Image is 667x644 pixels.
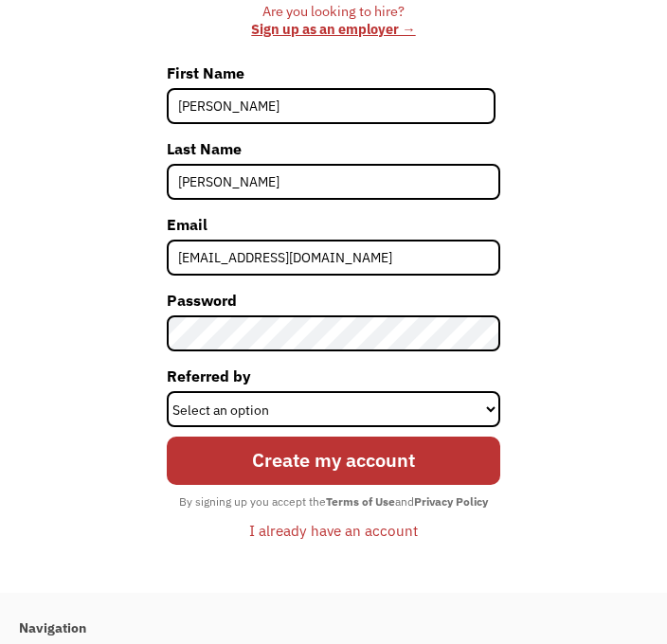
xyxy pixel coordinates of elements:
label: First Name [167,58,496,88]
strong: Privacy Policy [414,494,488,509]
input: Mitchell [167,164,501,200]
form: Member-Signup-Form [167,58,501,546]
h4: Navigation [19,620,629,637]
div: Are you looking to hire? ‍ [167,3,501,38]
input: john@doe.com [167,240,501,276]
a: I already have an account [235,514,432,546]
label: Email [167,209,501,240]
input: Joni [167,88,496,124]
label: Referred by [167,361,501,391]
strong: Terms of Use [326,494,395,509]
div: By signing up you accept the and [170,490,497,514]
label: Last Name [167,134,501,164]
label: Password [167,285,501,315]
input: Create my account [167,437,501,485]
a: Sign up as an employer → [251,20,415,38]
div: I already have an account [249,519,418,542]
